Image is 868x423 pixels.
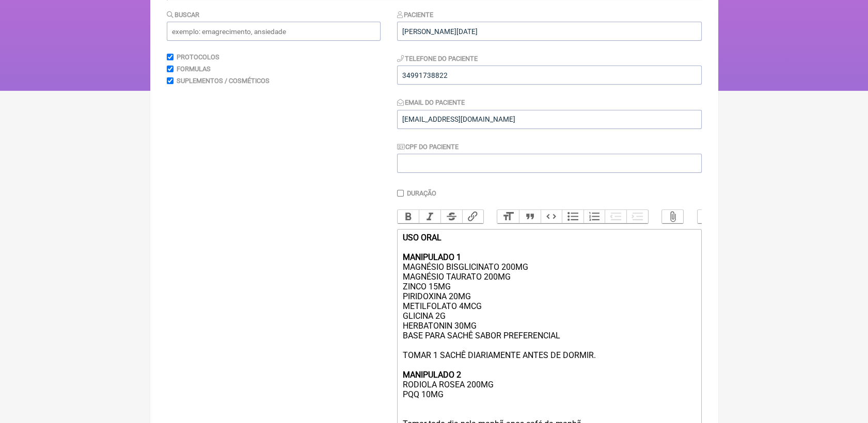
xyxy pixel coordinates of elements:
[519,210,541,223] button: Quote
[177,77,270,85] label: Suplementos / Cosméticos
[583,210,605,223] button: Numbers
[462,210,484,223] button: Link
[397,143,459,151] label: CPF do Paciente
[402,233,461,262] strong: USO ORAL MANIPULADO 1
[177,65,211,73] label: Formulas
[167,11,200,19] label: Buscar
[562,210,583,223] button: Bullets
[177,53,219,61] label: Protocolos
[397,55,478,62] label: Telefone do Paciente
[440,210,462,223] button: Strikethrough
[398,210,419,223] button: Bold
[605,210,626,223] button: Decrease Level
[662,210,684,223] button: Attach Files
[407,189,436,197] label: Duração
[626,210,648,223] button: Increase Level
[397,99,465,106] label: Email do Paciente
[541,210,562,223] button: Code
[698,210,719,223] button: Undo
[167,22,381,41] input: exemplo: emagrecimento, ansiedade
[419,210,440,223] button: Italic
[397,11,434,19] label: Paciente
[497,210,519,223] button: Heading
[402,370,461,380] strong: MANIPULADO 2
